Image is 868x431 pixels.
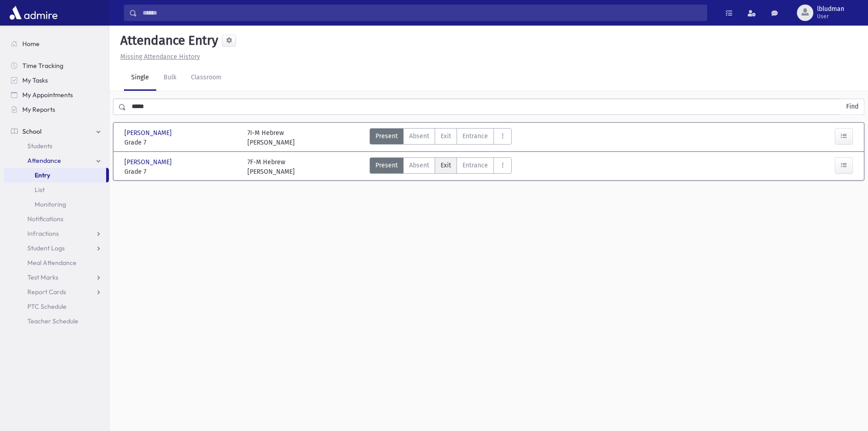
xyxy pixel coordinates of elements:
[117,53,200,61] a: Missing Attendance History
[462,161,488,170] span: Entrance
[27,229,59,238] span: Infractions
[4,197,109,212] a: Monitoring
[35,200,66,208] span: Monitoring
[841,99,864,114] button: Find
[27,288,66,296] span: Report Cards
[4,212,109,226] a: Notifications
[370,157,512,177] div: AttTypes
[184,65,229,91] a: Classroom
[27,244,65,252] span: Student Logs
[462,131,488,141] span: Entrance
[27,215,63,223] span: Notifications
[124,157,174,167] span: [PERSON_NAME]
[4,226,109,241] a: Infractions
[22,127,41,135] span: School
[27,259,77,267] span: Meal Attendance
[4,153,109,168] a: Attendance
[35,186,45,194] span: List
[4,124,109,139] a: School
[4,102,109,117] a: My Reports
[4,285,109,299] a: Report Cards
[35,171,50,179] span: Entry
[120,53,200,61] u: Missing Attendance History
[22,105,55,114] span: My Reports
[4,241,109,255] a: Student Logs
[4,168,106,182] a: Entry
[117,33,218,48] h5: Attendance Entry
[4,314,109,328] a: Teacher Schedule
[817,13,844,20] span: User
[124,138,238,147] span: Grade 7
[22,76,48,84] span: My Tasks
[27,317,78,325] span: Teacher Schedule
[4,73,109,88] a: My Tasks
[4,270,109,285] a: Test Marks
[22,91,73,99] span: My Appointments
[375,161,398,170] span: Present
[409,131,429,141] span: Absent
[124,167,238,177] span: Grade 7
[4,88,109,102] a: My Appointments
[124,128,174,138] span: [PERSON_NAME]
[4,182,109,197] a: List
[27,302,67,311] span: PTC Schedule
[441,131,451,141] span: Exit
[7,4,60,22] img: AdmirePro
[409,161,429,170] span: Absent
[4,255,109,270] a: Meal Attendance
[22,40,40,48] span: Home
[4,36,109,51] a: Home
[247,157,295,177] div: 7F-M Hebrew [PERSON_NAME]
[124,65,156,91] a: Single
[4,299,109,314] a: PTC Schedule
[156,65,184,91] a: Bulk
[4,139,109,153] a: Students
[441,161,451,170] span: Exit
[375,131,398,141] span: Present
[27,142,52,150] span: Students
[370,128,512,147] div: AttTypes
[27,156,61,165] span: Attendance
[817,5,844,13] span: lbludman
[247,128,295,147] div: 7I-M Hebrew [PERSON_NAME]
[22,62,63,70] span: Time Tracking
[27,273,58,281] span: Test Marks
[4,58,109,73] a: Time Tracking
[137,5,707,21] input: Search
